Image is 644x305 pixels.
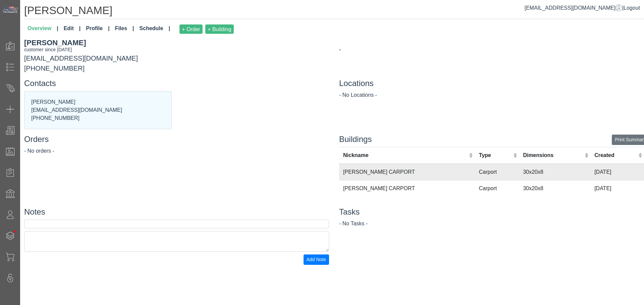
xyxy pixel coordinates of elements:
div: customer since [DATE] [24,46,329,53]
td: Carport [475,180,519,197]
img: Metals Direct Inc Logo [2,6,19,13]
button: + Order [179,24,203,34]
td: 30x20x8 [519,164,590,180]
div: - No Tasks - [339,220,644,228]
div: - No orders - [24,147,329,155]
div: [PERSON_NAME] [EMAIL_ADDRESS][DOMAIN_NAME] [PHONE_NUMBER] [24,91,171,129]
a: Files [112,22,137,36]
div: [EMAIL_ADDRESS][DOMAIN_NAME] [PHONE_NUMBER] [19,37,334,73]
td: [DATE] [590,180,644,197]
td: [PERSON_NAME] CARPORT [339,180,475,197]
div: Type [479,151,512,159]
h4: Tasks [339,207,644,217]
h4: Notes [24,207,329,217]
button: + Building [205,24,234,34]
div: Nickname [343,151,467,159]
div: - No Locations - [339,91,644,99]
a: Overview [25,22,61,36]
td: [PERSON_NAME] CARPORT [339,164,475,180]
span: • [6,221,23,242]
span: Add Note [307,257,326,262]
div: Dimensions [523,151,583,159]
h4: Orders [24,135,329,144]
td: [DATE] [590,164,644,180]
div: Created [594,151,636,159]
h4: Buildings [339,135,644,144]
h1: [PERSON_NAME] [24,4,644,19]
span: Logout [624,5,640,11]
div: , [339,43,644,53]
a: Edit [61,22,84,36]
div: | [525,4,640,12]
td: Carport [475,164,519,180]
h4: Contacts [24,79,329,88]
button: Add Note [304,254,329,265]
h4: Locations [339,79,644,88]
a: Schedule [137,22,173,36]
a: [EMAIL_ADDRESS][DOMAIN_NAME] [525,5,622,11]
a: Profile [83,22,112,36]
div: [PERSON_NAME] [24,37,329,48]
td: 30x20x8 [519,180,590,197]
